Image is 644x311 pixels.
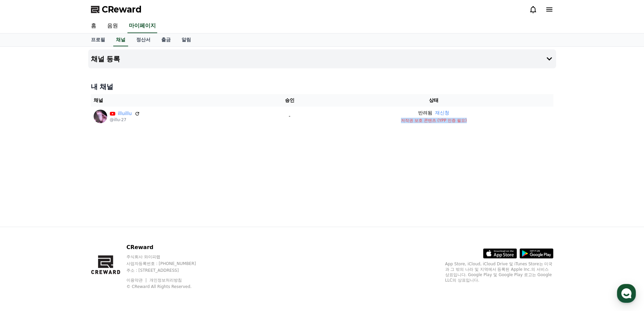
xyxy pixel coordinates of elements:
[62,225,70,230] span: 대화
[110,117,140,123] p: @illu-27
[86,34,111,46] a: 프로필
[126,278,148,283] a: 이용약관
[126,243,209,251] p: CReward
[267,113,312,120] p: -
[149,278,182,283] a: 개인정보처리방침
[104,225,113,230] span: 설정
[445,261,553,283] p: App Store, iCloud, iCloud Drive 및 iTunes Store는 미국과 그 밖의 나라 및 지역에서 등록된 Apple Inc.의 서비스 상표입니다. Goo...
[45,215,87,231] a: 대화
[176,34,196,46] a: 알림
[418,109,432,116] p: 반려됨
[156,34,176,46] a: 출금
[435,109,449,116] button: 재신청
[126,284,209,289] p: © CReward All Rights Reserved.
[126,254,209,260] p: 주식회사 와이피랩
[131,34,156,46] a: 정산서
[102,4,142,15] span: CReward
[126,268,209,273] p: 주소 : [STREET_ADDRESS]
[127,19,157,33] a: 마이페이지
[91,55,120,63] h4: 채널 등록
[118,110,132,117] a: illuillu
[113,34,128,46] a: 채널
[126,261,209,266] p: 사업자등록번호 : [PHONE_NUMBER]
[102,19,123,33] a: 음원
[21,225,25,230] span: 홈
[2,215,45,231] a: 홈
[86,19,102,33] a: 홈
[94,110,107,123] img: illuillu
[88,49,556,68] button: 채널 등록
[91,82,553,91] h4: 내 채널
[314,94,553,107] th: 상태
[91,94,265,107] th: 채널
[87,215,130,231] a: 설정
[265,94,315,107] th: 승인
[317,118,550,123] p: 저작권 보호 콘텐츠 (YPP 인증 필요)
[91,4,142,15] a: CReward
